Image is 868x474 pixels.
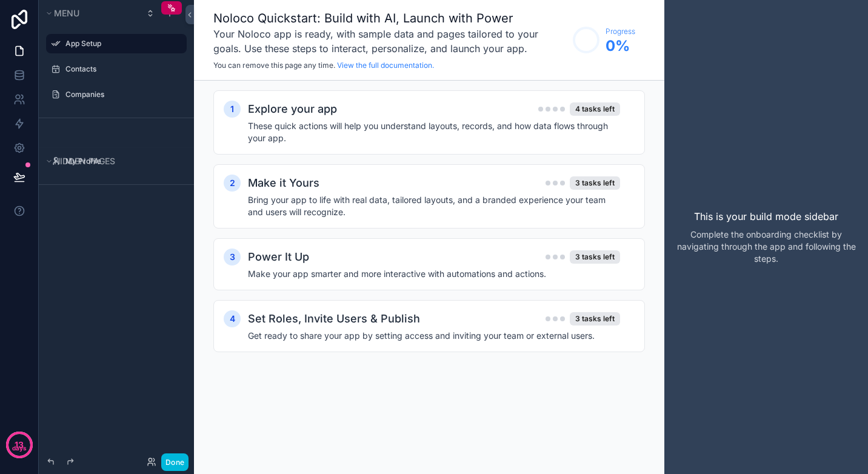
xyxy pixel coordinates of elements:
[65,156,179,166] label: My Profile
[44,153,182,170] button: Hidden pages
[213,10,567,27] h1: Noloco Quickstart: Build with AI, Launch with Power
[12,444,27,453] p: days
[694,209,838,224] p: This is your build mode sidebar
[65,90,179,99] label: Companies
[44,5,138,22] button: Menu
[54,8,79,18] span: Menu
[337,61,434,70] a: View the full documentation.
[65,64,179,74] label: Contacts
[213,61,335,70] span: You can remove this page any time.
[606,36,635,56] span: 0 %
[15,439,24,451] p: 13
[161,453,189,471] button: Done
[213,27,567,56] h3: Your Noloco app is ready, with sample data and pages tailored to your goals. Use these steps to i...
[674,229,858,265] p: Complete the onboarding checklist by navigating through the app and following the steps.
[65,39,179,48] label: App Setup
[606,27,635,36] span: Progress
